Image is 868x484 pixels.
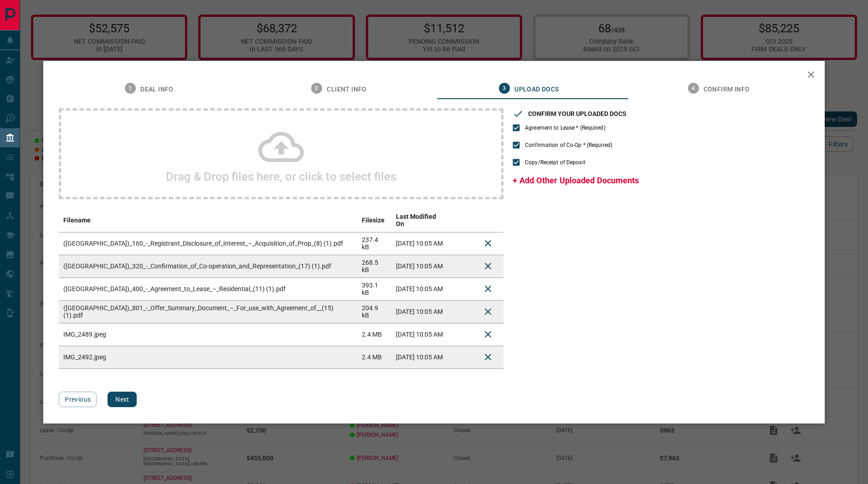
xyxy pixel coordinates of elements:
[166,170,396,183] h2: Drag & Drop files here, or click to select files
[477,255,499,277] button: Delete
[59,108,503,199] div: Drag & Drop files here, or click to select files
[692,85,695,91] text: 4
[357,346,391,368] td: 2.4 MB
[59,255,357,277] td: ([GEOGRAPHIC_DATA])_320_-_Confirmation_of_Co-operation_and_Representation_(17) (1).pdf
[315,85,318,91] text: 2
[357,323,391,346] td: 2.4 MB
[704,86,750,94] span: Confirm Info
[391,346,450,368] td: [DATE] 10:05 AM
[59,392,97,407] button: Previous
[59,232,357,255] td: ([GEOGRAPHIC_DATA])_160_-_Registrant_Disclosure_of_Interest_–_Acquisition_of_Prop_(8) (1).pdf
[108,392,137,407] button: Next
[525,124,606,132] span: Agreement to Lease * (Required)
[391,232,450,255] td: [DATE] 10:05 AM
[59,300,357,323] td: ([GEOGRAPHIC_DATA])_801_-_Offer_Summary_Document_–_For_use_with_Agreement_of__(15) (1).pdf
[513,176,639,185] span: + Add Other Uploaded Documents
[357,255,391,277] td: 268.5 kB
[391,323,450,346] td: [DATE] 10:05 AM
[477,301,499,323] button: Delete
[357,277,391,300] td: 393.1 kB
[525,158,586,166] span: Copy/Receipt of Deposit
[477,346,499,368] button: Delete
[391,255,450,277] td: [DATE] 10:05 AM
[477,323,499,345] button: Delete
[59,208,357,232] th: Filename
[327,86,366,94] span: Client Info
[357,208,391,232] th: Filesize
[473,208,503,232] th: delete file action column
[450,208,473,232] th: download action column
[477,278,499,300] button: Delete
[129,85,132,91] text: 1
[59,277,357,300] td: ([GEOGRAPHIC_DATA])_400_-_Agreement_to_Lease_–_Residential_(11) (1).pdf
[514,86,559,94] span: Upload Docs
[357,232,391,255] td: 237.4 kB
[59,346,357,368] td: IMG_2492.jpeg
[525,141,612,149] span: Confirmation of Co-Op * (Required)
[528,110,627,117] h3: CONFIRM YOUR UPLOADED DOCS
[140,86,174,94] span: Deal Info
[477,232,499,254] button: Delete
[391,300,450,323] td: [DATE] 10:05 AM
[391,277,450,300] td: [DATE] 10:05 AM
[391,208,450,232] th: Last Modified On
[357,300,391,323] td: 204.9 kB
[503,85,506,91] text: 3
[59,323,357,346] td: IMG_2489.jpeg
